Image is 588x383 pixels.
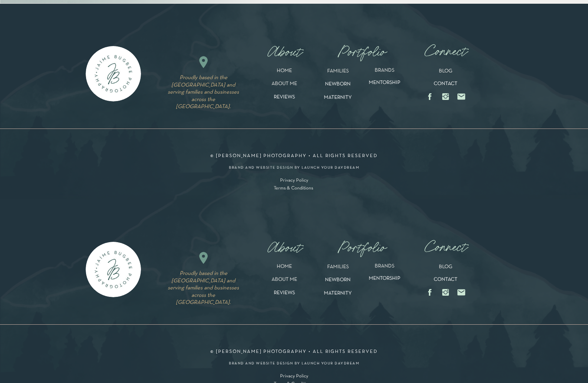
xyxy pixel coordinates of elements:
[427,264,464,273] a: BLOG
[427,68,464,78] a: BLOG
[427,81,464,88] a: CONTACT
[422,42,469,57] a: Connect
[273,374,315,382] a: Privacy Policy
[259,264,310,273] a: HOME
[160,350,428,354] p: © [PERSON_NAME] PHOTOGRAPHY • all rights reserved
[361,276,408,287] a: MENTORSHIP
[427,277,464,283] a: CONTACT
[259,68,310,77] a: HOME
[259,240,310,255] nav: About
[319,277,357,286] a: NEWBORN
[259,95,310,103] a: REVIEWS
[361,80,408,91] a: MENTORSHIP
[168,271,239,305] i: Proudly based in the [GEOGRAPHIC_DATA] and serving families and businesses across the [GEOGRAPHIC...
[160,362,428,367] a: brand and website design by launch your daydream
[363,263,406,276] a: BRANDS
[422,238,469,253] a: Connect
[259,81,310,90] a: ABOUT ME
[259,44,310,59] nav: About
[312,95,364,103] a: MATERNITY
[320,68,356,77] a: FAMILIES
[259,291,310,299] a: REVIEWS
[259,277,310,286] a: ABOUT ME
[168,75,239,109] i: Proudly based in the [GEOGRAPHIC_DATA] and serving families and businesses across the [GEOGRAPHIC...
[330,240,394,255] nav: Portfolio
[320,264,356,273] a: FAMILIES
[330,44,394,59] nav: Portfolio
[363,68,406,80] a: BRANDS
[312,291,364,299] a: MATERNITY
[319,81,357,90] a: NEWBORN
